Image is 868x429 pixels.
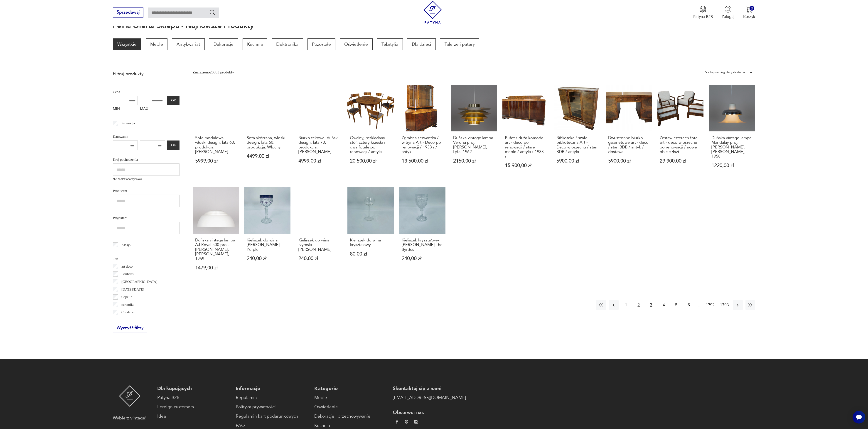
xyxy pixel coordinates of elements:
p: Skontaktuj się z nami [393,385,466,392]
button: 0Koszyk [743,6,755,19]
button: 1792 [705,300,716,310]
img: Ikona koszyka [746,6,753,13]
h3: Biurko tekowe, duński design, lata 70, produkcja: [PERSON_NAME] [298,136,340,154]
a: Kuchnia [314,422,387,429]
p: 4999,00 zł [298,159,340,163]
p: Informacje [236,385,309,392]
h3: Bufet / duża komoda art - deco po renowacji / stare meble / antyki / 1933 r [505,136,546,159]
h3: Zgrabna serwantka / witryna Art - Deco po renowacji / 1933 r / antyki [402,136,443,154]
p: Dla kupujących [157,385,230,392]
img: Patyna - sklep z meblami i dekoracjami vintage [119,385,140,407]
a: Biurko tekowe, duński design, lata 70, produkcja: DaniaBiurko tekowe, duński design, lata 70, pro... [296,85,342,179]
a: Dla dzieci [407,38,435,50]
button: 2 [634,300,644,310]
button: Szukaj [209,9,216,16]
h3: Kieliszek do wina kryształowy [350,238,391,247]
a: Kieliszek do wina rzymski Anna Hutte Römer GlasKieliszek do wina rzymski [PERSON_NAME]240,00 zł [296,187,342,281]
p: Klasyk [121,242,131,248]
a: Oświetlenie [314,404,387,410]
p: Talerze i patery [440,38,479,50]
iframe: Smartsupp widget button [853,411,865,424]
h3: Zestaw czterech foteli art - deco w orzechu po renowacji / nowe obicie 4szt [660,136,701,154]
h3: Kieliszek kryształowy [PERSON_NAME] The Byrdes [402,238,443,252]
p: 29 900,00 zł [660,159,701,163]
a: Meble [146,38,167,50]
p: Oświetlenie [340,38,372,50]
button: 3 [646,300,656,310]
button: Patyna B2B [693,6,713,19]
a: Zestaw czterech foteli art - deco w orzechu po renowacji / nowe obicie 4sztZestaw czterech foteli... [657,85,704,179]
p: 5999,00 zł [195,159,236,163]
label: MIN [113,105,138,114]
p: 5900,00 zł [556,159,598,163]
h3: Duńska vintage lampa Mandalay proj. [PERSON_NAME], [PERSON_NAME], 1958 [711,136,753,159]
a: Duńska vintage lampa Mandalay proj. Andreas Hansen, Louis Poulsen, 1958Duńska vintage lampa Manda... [709,85,755,179]
h3: Owalny, rozkładany stół, cztery krzesła i dwa fotele po renowacji / antyki [350,136,391,154]
h1: Pełna oferta sklepu - najnowsze produkty [113,22,254,30]
h3: Duńska vintage lampa AJ Royal 500 proi. [PERSON_NAME], [PERSON_NAME], 1959 [195,238,236,261]
a: Sprzedawaj [113,11,143,15]
p: [DATE][DATE] [121,286,144,292]
button: 1 [621,300,631,310]
p: Wybierz vintage! [113,415,146,421]
p: Patyna B2B [693,14,713,19]
p: [GEOGRAPHIC_DATA] [121,279,157,285]
a: Regulamin kart podarunkowych [236,413,309,420]
p: 240,00 zł [402,256,443,261]
a: Regulamin [236,394,309,401]
a: Owalny, rozkładany stół, cztery krzesła i dwa fotele po renowacji / antykiOwalny, rozkładany stół... [347,85,394,179]
a: Zgrabna serwantka / witryna Art - Deco po renowacji / 1933 r / antykiZgrabna serwantka / witryna ... [399,85,445,179]
button: 1793 [719,300,730,310]
h3: Biblioteka / szafa biblioteczna Art - Deco w orzechu / stan BDB / antyki [556,136,598,154]
img: c2fd9cf7f39615d9d6839a72ae8e59e5.webp [414,420,418,424]
p: 240,00 zł [247,256,288,261]
img: 37d27d81a828e637adc9f9cb2e3d3a8a.webp [405,420,408,424]
a: Tekstylia [377,38,403,50]
p: art deco [121,263,133,269]
button: 5 [671,300,681,310]
p: Kraj pochodzenia [113,157,180,163]
p: Kategorie [314,385,387,392]
a: Ikona medaluPatyna B2B [693,6,713,19]
p: Bauhaus [121,271,134,277]
a: Kieliszek kryształowy Hofbauer The ByrdesKieliszek kryształowy [PERSON_NAME] The Byrdes240,00 zł [399,187,445,281]
h3: Sofa skórzana, włoski design, lata 60, produkcja: Włochy [247,136,288,150]
div: Sortuj według daty dodania [705,69,745,75]
p: 20 500,00 zł [350,159,391,163]
h3: Kieliszek do wina [PERSON_NAME] Purple [247,238,288,252]
a: Elektronika [272,38,303,50]
button: Zaloguj [722,6,734,19]
button: 4 [659,300,669,310]
h3: Dwustronne biurko gabinetowe art - deco / stan BDB / antyk / dostawa [608,136,649,154]
p: 1220,00 zł [711,163,753,168]
a: Meble [314,394,387,401]
button: OK [167,96,180,105]
p: 1479,00 zł [195,266,236,270]
a: Kuchnia [243,38,267,50]
p: Obserwuj nas [393,409,466,416]
a: FAQ [236,422,309,429]
p: Filtruj produkty [113,71,180,77]
a: [EMAIL_ADDRESS][DOMAIN_NAME] [393,394,466,401]
button: 6 [684,300,693,310]
p: 80,00 zł [350,252,391,256]
img: Patyna - sklep z meblami i dekoracjami vintage [421,1,444,24]
a: Dekoracje i przechowywanie [314,413,387,420]
a: Wszystkie [113,38,141,50]
p: Datowanie [113,134,180,140]
p: 240,00 zł [298,256,340,261]
a: Antykwariat [172,38,204,50]
div: Znaleziono 28683 produkty [193,69,234,75]
a: Dekoracje [209,38,238,50]
a: Bufet / duża komoda art - deco po renowacji / stare meble / antyki / 1933 rBufet / duża komoda ar... [502,85,549,179]
a: Foreign customers [157,404,230,410]
p: Tag [113,255,180,261]
p: Chodzież [121,309,135,315]
a: Sofa skórzana, włoski design, lata 60, produkcja: WłochySofa skórzana, włoski design, lata 60, pr... [244,85,290,179]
